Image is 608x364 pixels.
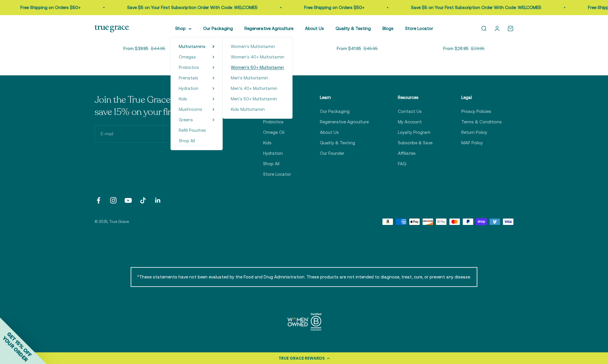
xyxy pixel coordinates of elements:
a: About Us [305,26,324,31]
span: Kids Multivitamin [231,107,265,112]
span: Prenatals [179,75,198,80]
p: Resources [398,94,432,101]
a: Shop All [179,137,215,144]
span: Refill Pouches [179,128,206,133]
a: Kids Multivitamin [231,106,284,113]
sale-price: From $39.95 [123,45,148,52]
a: Men's 50+ Multivitamin [231,95,284,102]
a: Privacy Policies [461,108,491,115]
a: Follow on LinkedIn [154,196,162,204]
a: Kids [263,139,272,146]
a: Our Founder [320,150,344,157]
span: Shop All [179,138,195,143]
a: Women's 40+ Multivitamin [231,54,284,61]
summary: Mushrooms [179,106,215,113]
span: Kids [179,96,187,101]
a: Women's Multivitamin [231,43,284,50]
div: TRUE GRACE REWARDS [279,355,325,361]
p: Learn [320,94,369,101]
a: Probiotics [263,118,283,125]
span: Men's 50+ Multivitamin [231,96,277,101]
compare-at-price: $29.95 [471,45,485,52]
a: Free Shipping on Orders $50+ [20,5,81,10]
sale-price: From $26.95 [443,45,469,52]
span: Greens [179,117,193,122]
span: Men's 40+ Multivitamin [231,86,277,91]
span: Women's 40+ Multivitamin [231,54,284,59]
a: FAQ [398,160,406,167]
summary: Prenatals [179,74,215,81]
a: Shop All [263,160,279,167]
span: Mushrooms [179,107,202,112]
a: Prenatals [179,74,198,81]
p: Save $5 on Your First Subscription Order With Code: WELCOME5 [411,4,541,11]
span: Hydration [179,86,198,91]
a: Store Locator [405,26,433,31]
span: Omegas [179,54,196,59]
p: Legal [461,94,502,101]
a: Hydration [179,85,198,92]
a: Return Policy [461,129,487,136]
a: Free Shipping on Orders $50+ [304,5,364,10]
compare-at-price: $45.95 [364,45,378,52]
span: YOUR ORDER [1,335,29,363]
p: Join the True Grace community & save 15% on your first order. [95,94,234,118]
summary: Kids [179,95,215,102]
a: Omega Oil [263,129,284,136]
summary: Omegas [179,54,215,61]
a: About Us [320,129,339,136]
summary: Hydration [179,85,215,92]
summary: Shop [175,25,192,32]
compare-at-price: $44.95 [151,45,165,52]
a: Refill Pouches [179,127,215,134]
summary: Greens [179,116,215,123]
a: My Account [398,118,422,125]
a: Follow on TikTok [139,196,147,204]
a: Follow on YouTube [124,196,132,204]
summary: Probiotics [179,64,215,71]
a: Mushrooms [179,106,202,113]
a: Store Locator [263,171,291,178]
span: Multivitamins [179,44,205,49]
p: *These statements have not been evaluated by the Food and Drug Administration. These products are... [131,267,477,287]
a: Kids [179,95,187,102]
a: Affiliates [398,150,416,157]
span: Women's Multivitamin [231,44,275,49]
a: Hydration [263,150,283,157]
span: GET 15% OFF [6,331,33,358]
a: Probiotics [179,64,199,71]
a: Regenerative Agriculture [244,26,293,31]
p: © 2025, True Grace. [95,219,130,225]
a: Quality & Testing [336,26,371,31]
summary: Multivitamins [179,43,215,50]
p: Save $5 on Your First Subscription Order With Code: WELCOME5 [127,4,258,11]
a: Blogs [382,26,393,31]
a: Greens [179,116,193,123]
a: Regenerative Agriculture [320,118,369,125]
a: Loyalty Program [398,129,430,136]
a: Omegas [179,54,196,61]
span: Probiotics [179,65,199,70]
span: Men's Multivitamin [231,75,268,80]
a: Our Packaging [320,108,350,115]
a: Subscribe & Save [398,139,432,146]
a: Follow on Instagram [109,196,117,204]
a: Multivitamins [179,43,205,50]
a: Terms & Conditions [461,118,502,125]
a: Men's Multivitamin [231,74,284,81]
sale-price: From $41.95 [337,45,361,52]
a: Quality & Testing [320,139,355,146]
a: Women's 50+ Multivitamin [231,64,284,71]
span: Women's 50+ Multivitamin [231,65,284,70]
a: Follow on Facebook [95,196,102,204]
a: Men's 40+ Multivitamin [231,85,284,92]
a: MAP Policy [461,139,483,146]
a: Contact Us [398,108,422,115]
a: Our Packaging [203,26,233,31]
